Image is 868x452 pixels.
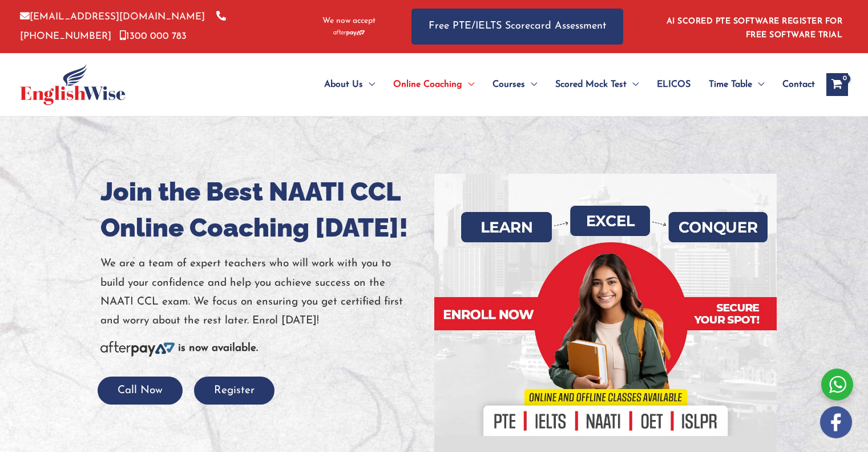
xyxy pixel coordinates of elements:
img: cropped-ew-logo [20,64,126,105]
button: Register [194,377,274,405]
a: [PHONE_NUMBER] [20,12,226,41]
span: Menu Toggle [525,65,537,105]
a: Register [194,385,274,396]
img: Afterpay-Logo [100,341,175,357]
img: Afterpay-Logo [333,30,365,36]
h1: Join the Best NAATI CCL Online Coaching [DATE]! [100,174,426,246]
nav: Site Navigation: Main Menu [297,65,815,105]
a: View Shopping Cart, empty [826,73,848,96]
span: Courses [492,65,525,105]
a: Call Now [98,385,183,396]
a: [EMAIL_ADDRESS][DOMAIN_NAME] [20,12,205,22]
span: Scored Mock Test [555,65,627,105]
span: Time Table [709,65,752,105]
a: Free PTE/IELTS Scorecard Assessment [411,9,623,45]
a: Online CoachingMenu Toggle [384,65,483,105]
span: Menu Toggle [462,65,474,105]
a: Scored Mock TestMenu Toggle [546,65,648,105]
span: Menu Toggle [363,65,375,105]
span: Menu Toggle [627,65,639,105]
p: We are a team of expert teachers who will work with you to build your confidence and help you ach... [100,254,426,330]
span: Menu Toggle [752,65,764,105]
a: 1300 000 783 [120,31,187,41]
a: ELICOS [648,65,700,105]
a: About UsMenu Toggle [315,65,384,105]
span: About Us [324,65,363,105]
aside: Header Widget 1 [660,8,848,45]
button: Call Now [98,377,183,405]
img: white-facebook.png [820,406,852,438]
a: Contact [773,65,815,105]
span: Contact [782,65,815,105]
a: AI SCORED PTE SOFTWARE REGISTER FOR FREE SOFTWARE TRIAL [667,17,843,39]
span: ELICOS [657,65,691,105]
span: We now accept [322,15,376,27]
a: CoursesMenu Toggle [483,65,546,105]
a: Time TableMenu Toggle [700,65,773,105]
b: is now available. [178,343,258,354]
span: Online Coaching [393,65,462,105]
